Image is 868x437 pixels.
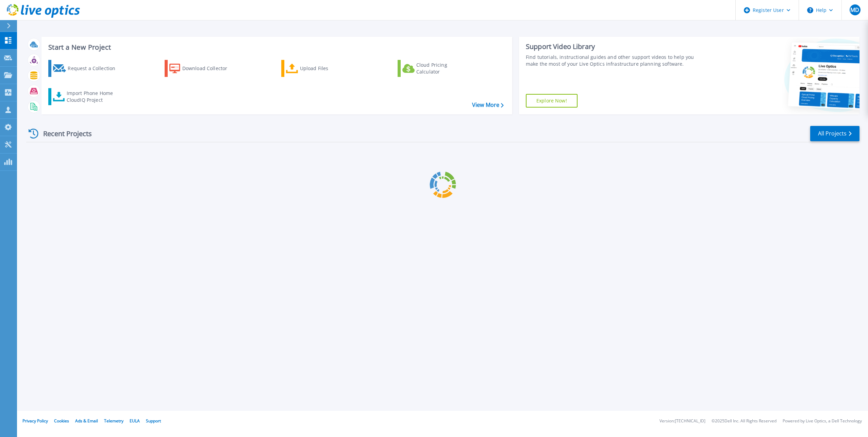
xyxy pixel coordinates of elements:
div: Upload Files [300,62,354,75]
a: Request a Collection [48,60,124,77]
div: Import Phone Home CloudIQ Project [67,90,120,103]
div: Request a Collection [68,62,122,75]
a: All Projects [810,126,859,141]
a: Explore Now! [526,94,578,108]
a: View More [472,102,504,108]
a: Telemetry [104,418,123,424]
a: Privacy Policy [22,418,48,424]
a: Cookies [54,418,69,424]
a: Ads & Email [75,418,98,424]
div: Download Collector [182,62,237,75]
span: MD [850,7,859,13]
li: Powered by Live Optics, a Dell Technology [783,419,862,423]
div: Support Video Library [526,42,702,51]
div: Cloud Pricing Calculator [416,62,471,75]
div: Recent Projects [26,125,101,142]
a: EULA [130,418,140,424]
li: Version: [TECHNICAL_ID] [660,419,705,423]
a: Support [146,418,161,424]
li: © 2025 Dell Inc. All Rights Reserved [712,419,777,423]
a: Cloud Pricing Calculator [398,60,473,77]
a: Upload Files [281,60,357,77]
h3: Start a New Project [48,44,503,51]
div: Find tutorials, instructional guides and other support videos to help you make the most of your L... [526,54,702,67]
a: Download Collector [165,60,240,77]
